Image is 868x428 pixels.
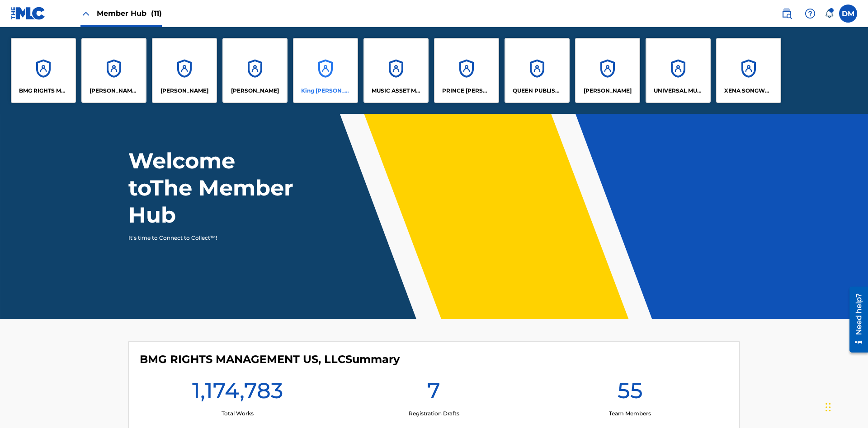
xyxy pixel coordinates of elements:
a: Accounts[PERSON_NAME] [575,38,640,103]
p: MUSIC ASSET MANAGEMENT (MAM) [372,87,421,95]
div: Drag [826,394,831,421]
img: Close [80,8,91,19]
a: AccountsPRINCE [PERSON_NAME] [434,38,499,103]
h1: 1,174,783 [192,377,283,409]
div: Notifications [825,9,834,18]
h1: Welcome to The Member Hub [128,147,297,228]
span: Member Hub [97,8,162,19]
h1: 7 [427,377,440,409]
a: Public Search [778,5,796,23]
h1: 55 [618,377,643,409]
p: XENA SONGWRITER [724,87,774,95]
p: ELVIS COSTELLO [160,87,208,95]
p: EYAMA MCSINGER [231,87,279,95]
p: CLEO SONGWRITER [90,87,139,95]
div: User Menu [839,5,857,23]
p: BMG RIGHTS MANAGEMENT US, LLC [19,87,68,95]
img: MLC Logo [11,7,46,20]
p: UNIVERSAL MUSIC PUB GROUP [654,87,703,95]
span: (11) [151,9,162,18]
a: AccountsXENA SONGWRITER [716,38,781,103]
h4: BMG RIGHTS MANAGEMENT US, LLC [140,353,400,366]
a: AccountsUNIVERSAL MUSIC PUB GROUP [646,38,711,103]
p: QUEEN PUBLISHA [513,87,562,95]
iframe: Chat Widget [823,385,868,428]
p: King McTesterson [301,87,350,95]
a: Accounts[PERSON_NAME] SONGWRITER [81,38,146,103]
p: PRINCE MCTESTERSON [442,87,491,95]
a: AccountsMUSIC ASSET MANAGEMENT (MAM) [363,38,429,103]
p: RONALD MCTESTERSON [584,87,632,95]
a: Accounts[PERSON_NAME] [152,38,217,103]
a: Accounts[PERSON_NAME] [222,38,288,103]
iframe: Resource Center [843,283,868,357]
p: Total Works [222,409,254,418]
p: Team Members [609,409,651,418]
img: search [781,8,792,19]
a: AccountsKing [PERSON_NAME] [293,38,358,103]
p: It's time to Connect to Collect™! [128,234,285,242]
a: AccountsBMG RIGHTS MANAGEMENT US, LLC [11,38,76,103]
p: Registration Drafts [409,409,459,418]
a: AccountsQUEEN PUBLISHA [505,38,570,103]
img: help [805,8,816,19]
div: Help [801,5,819,23]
